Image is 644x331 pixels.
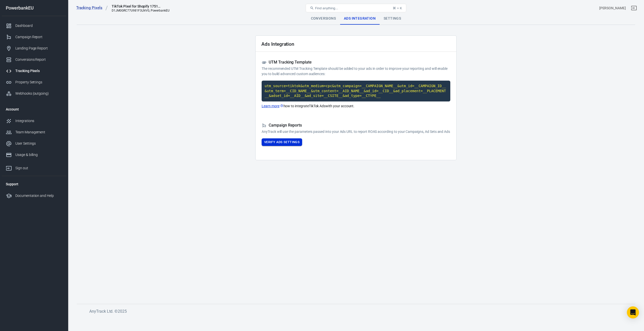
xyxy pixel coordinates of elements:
[2,88,66,99] a: Webhooks (outgoing)
[340,13,380,25] div: Ads Integration
[15,68,62,74] div: Tracking Pixels
[380,13,405,25] div: Settings
[15,141,62,146] div: User Settings
[393,6,402,10] div: ⌘ + K
[2,103,66,115] li: Account
[15,80,62,85] div: Property Settings
[2,149,66,160] a: Usage & billing
[599,6,626,11] div: Account id: euM9DEON
[2,54,66,65] a: Conversions Report
[628,2,640,14] a: Sign out
[262,103,284,109] a: Learn more
[261,41,294,47] h2: Ads Integration
[112,9,170,12] div: D1JM0GRC77U981F3LNVG, PowerbankEU
[2,127,66,138] a: Team Management
[262,81,450,101] code: Click to copy
[2,65,66,77] a: Tracking Pixels
[262,138,302,146] button: Verify Ads Settings
[2,77,66,88] a: Property Settings
[15,34,62,40] div: Campaign Report
[15,91,62,96] div: Webhooks (outgoing)
[315,6,338,10] span: Find anything...
[15,152,62,157] div: Usage & billing
[262,103,450,109] p: how to integrate TikTok Ads with your account.
[2,20,66,31] a: Dashboard
[627,306,639,318] div: Open Intercom Messenger
[15,165,62,171] div: Sign out
[2,6,66,10] div: PowerbankEU
[2,43,66,54] a: Landing Page Report
[15,130,62,135] div: Team Management
[262,123,450,128] h5: Campaign Reports
[307,13,340,25] div: Conversions
[2,160,66,174] a: Sign out
[262,129,450,134] p: AnyTrack will use the parameters passed into your Ads URL to report ROAS according to your Campai...
[15,118,62,124] div: Integrations
[2,115,66,127] a: Integrations
[2,178,66,190] li: Support
[2,138,66,149] a: User Settings
[76,5,108,11] a: Tracking Pixels
[15,46,62,51] div: Landing Page Report
[262,66,450,77] p: The recommended UTM Tracking Template should be added to your ads in order to improve your report...
[112,4,162,9] div: TikTok Pixel for Shopify 1751605315
[15,57,62,62] div: Conversions Report
[2,31,66,43] a: Campaign Report
[89,308,467,314] h6: AnyTrack Ltd. © 2025
[262,60,450,65] h5: UTM Tracking Template
[15,193,62,198] div: Documentation and Help
[15,23,62,28] div: Dashboard
[306,4,406,12] button: Find anything...⌘ + K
